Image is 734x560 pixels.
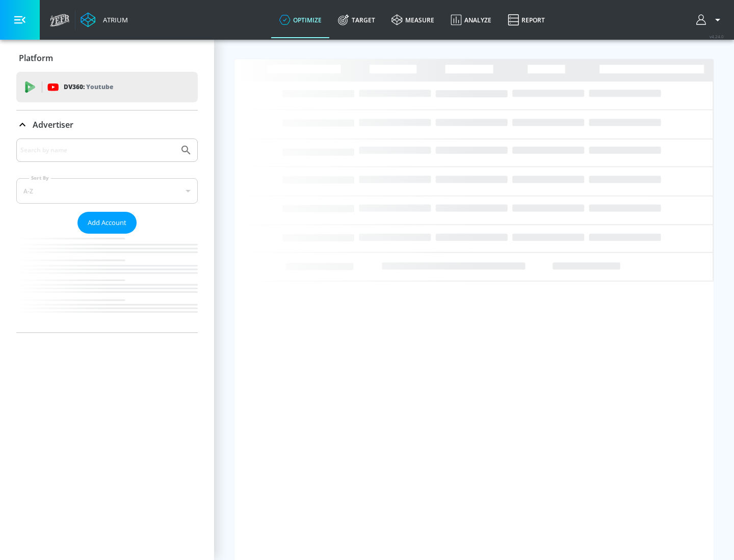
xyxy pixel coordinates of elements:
[16,234,198,332] nav: list of Advertiser
[16,72,198,102] div: DV360: Youtube
[16,178,198,204] div: A-Z
[88,217,126,229] span: Add Account
[500,2,553,38] a: Report
[29,175,51,181] label: Sort By
[20,144,175,157] input: Search by name
[271,2,330,38] a: optimize
[81,12,128,27] a: Atrium
[383,2,442,38] a: measure
[442,2,500,38] a: Analyze
[710,34,724,39] span: v 4.24.0
[99,15,128,24] div: Atrium
[330,2,383,38] a: Target
[86,81,113,92] p: Youtube
[16,138,198,332] div: Advertiser
[19,52,53,64] p: Platform
[77,212,137,234] button: Add Account
[33,119,73,130] p: Advertiser
[16,110,198,139] div: Advertiser
[64,81,113,93] p: DV360:
[16,44,198,72] div: Platform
